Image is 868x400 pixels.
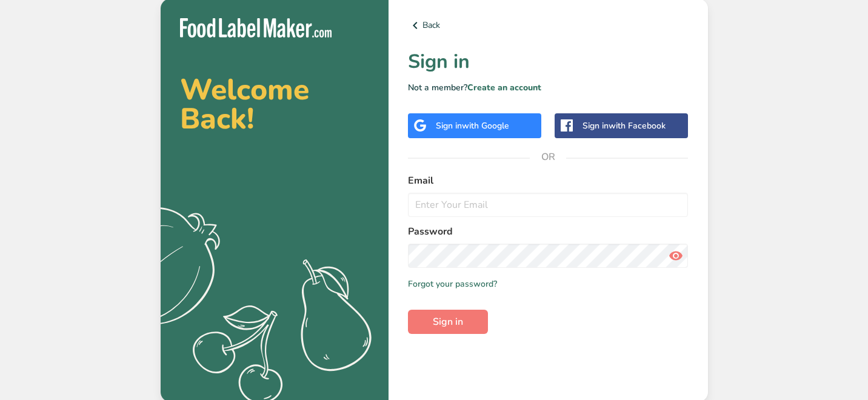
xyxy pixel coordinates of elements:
div: Sign in [436,119,509,132]
h2: Welcome Back! [180,75,369,133]
span: with Facebook [609,120,666,132]
span: OR [530,139,566,175]
a: Back [408,18,689,33]
a: Create an account [467,82,541,93]
h1: Sign in [408,47,689,76]
input: Enter Your Email [408,193,689,217]
span: with Google [462,120,509,132]
span: Sign in [433,315,463,329]
label: Password [408,224,689,239]
button: Sign in [408,310,488,334]
div: Sign in [583,119,666,132]
a: Forgot your password? [408,278,497,290]
label: Email [408,173,689,188]
img: Food Label Maker [180,18,332,38]
p: Not a member? [408,81,689,94]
